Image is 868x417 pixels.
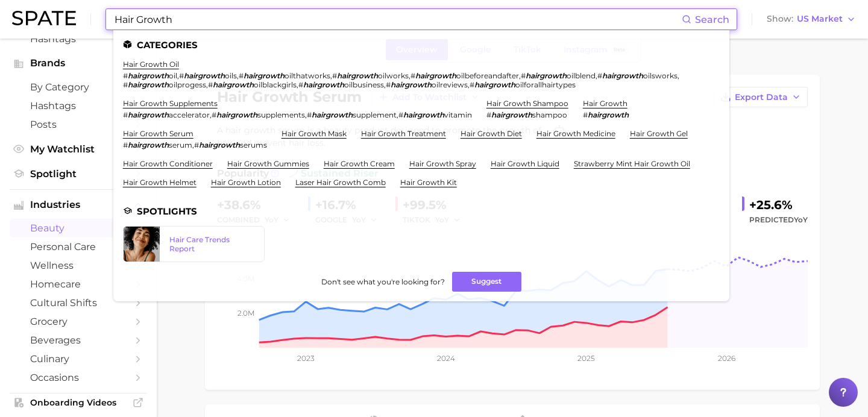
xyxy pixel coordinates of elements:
a: Onboarding Videos [10,393,147,412]
span: oilforallhairtypes [515,80,576,89]
em: hairgrowth [337,71,378,80]
a: hair growth lotion [211,178,281,187]
a: occasions [10,368,147,387]
span: Posts [30,119,127,130]
span: # [123,80,128,89]
a: hair growth gel [630,129,688,138]
span: Hashtags [30,100,127,111]
em: hairgrowth [199,140,240,149]
input: Search here for a brand, industry, or ingredient [113,9,682,30]
span: occasions [30,372,127,383]
span: oilthatworks [285,71,330,80]
a: My Watchlist [10,140,147,158]
span: accelerator [169,110,210,119]
span: # [212,110,216,119]
a: culinary [10,350,147,368]
a: hair growth supplements [123,99,218,108]
a: hair growth cream [324,159,395,168]
span: Don't see what you're looking for? [321,277,445,286]
a: hair growth mask [281,129,347,138]
span: oilblackgirls [254,80,297,89]
span: # [410,71,415,80]
span: Brands [30,58,127,69]
span: # [470,80,474,89]
span: grocery [30,316,127,327]
span: by Category [30,81,127,93]
span: Hashtags [30,33,127,45]
span: # [123,71,128,80]
span: US Market [797,16,843,22]
span: cultural shifts [30,297,127,309]
button: ShowUS Market [764,11,859,27]
div: , , , [123,110,472,119]
em: hairgrowth [403,110,444,119]
span: Onboarding Videos [30,397,127,408]
a: Hashtags [10,96,147,115]
a: beverages [10,331,147,350]
span: beverages [30,334,127,346]
em: hairgrowth [415,71,456,80]
button: Brands [10,54,147,72]
span: # [179,71,184,80]
a: hair growth gummies [227,159,309,168]
button: Export Data [714,87,808,107]
span: oilblend [567,71,596,80]
span: # [194,140,199,149]
em: hairgrowth [184,71,225,80]
span: serum [169,140,192,149]
a: laser hair growth comb [295,178,386,187]
a: hair growth oil [123,60,179,69]
tspan: 2023 [297,354,315,363]
a: hair growth liquid [491,159,559,168]
tspan: 2025 [577,354,595,363]
em: hairgrowth [491,110,532,119]
span: oilsworks [643,71,678,80]
span: Spotlight [30,168,127,180]
em: hairgrowth [128,71,169,80]
tspan: 2024 [437,354,455,363]
span: # [208,80,213,89]
em: hairgrowth [474,80,515,89]
a: hair growth kit [400,178,457,187]
span: Predicted [749,213,808,227]
span: oilbeforeandafter [456,71,519,80]
a: hair growth helmet [123,178,197,187]
span: # [239,71,244,80]
a: hair growth conditioner [123,159,213,168]
a: Hair Care Trends Report [123,226,265,262]
a: grocery [10,312,147,331]
a: hair growth spray [409,159,476,168]
img: SPATE [12,11,76,25]
em: hairgrowth [602,71,643,80]
span: serums [240,140,267,149]
a: hair growth serum [123,129,193,138]
span: supplement [353,110,397,119]
span: oilbusiness [344,80,384,89]
a: hair growth shampoo [486,99,568,108]
em: hairgrowth [526,71,567,80]
span: # [123,110,128,119]
a: Posts [10,115,147,134]
span: # [332,71,337,80]
a: by Category [10,78,147,96]
span: culinary [30,353,127,365]
span: wellness [30,260,127,271]
span: YoY [794,215,808,224]
span: Show [767,16,793,22]
a: personal care [10,237,147,256]
span: shampoo [532,110,567,119]
span: oilprogess [169,80,206,89]
em: hairgrowth [312,110,353,119]
span: # [583,110,588,119]
div: Hair Care Trends Report [169,235,255,253]
a: hair growth diet [461,129,522,138]
em: hairgrowth [128,110,169,119]
em: hairgrowth [303,80,344,89]
a: hair growth [583,99,627,108]
a: beauty [10,219,147,237]
a: cultural shifts [10,293,147,312]
em: hairgrowth [216,110,257,119]
span: My Watchlist [30,143,127,155]
button: Suggest [452,272,521,292]
span: # [298,80,303,89]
